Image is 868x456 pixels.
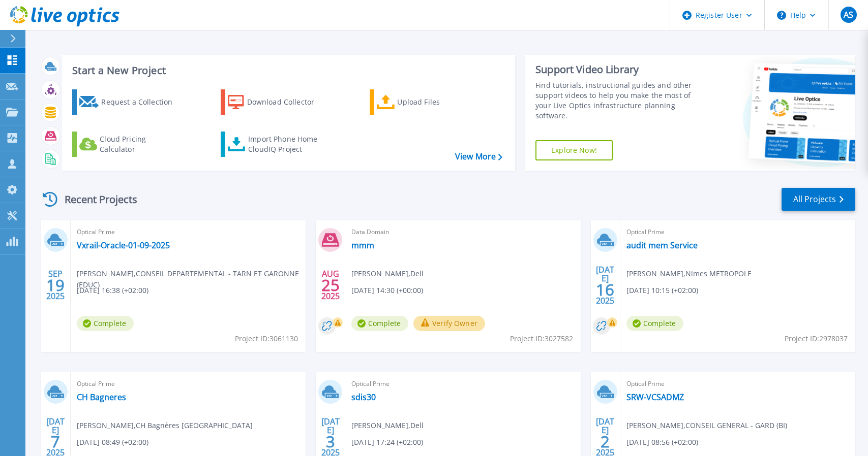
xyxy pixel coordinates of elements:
[595,267,615,304] div: [DATE] 2025
[351,226,574,238] span: Data Domain
[535,63,702,76] div: Support Video Library
[785,333,848,344] span: Project ID: 2978037
[626,437,698,448] span: [DATE] 08:56 (+02:00)
[455,152,502,161] a: View More
[351,378,574,389] span: Optical Prime
[351,285,423,296] span: [DATE] 14:30 (+00:00)
[77,268,306,290] span: [PERSON_NAME] , CONSEIL DEPARTEMENTAL - TARN ET GARONNE (EDUC)
[535,80,702,121] div: Find tutorials, instructional guides and other support videos to help you make the most of your L...
[77,392,126,402] a: CH Bagneres
[326,437,335,446] span: 3
[782,188,855,211] a: All Projects
[351,437,423,448] span: [DATE] 17:24 (+02:00)
[77,316,134,331] span: Complete
[221,89,334,115] a: Download Collector
[351,316,408,331] span: Complete
[596,285,614,294] span: 16
[321,267,340,304] div: AUG 2025
[844,11,853,19] span: AS
[39,187,151,212] div: Recent Projects
[77,240,170,250] a: Vxrail-Oracle-01-09-2025
[595,418,615,455] div: [DATE] 2025
[626,226,849,238] span: Optical Prime
[77,420,253,431] span: [PERSON_NAME] , CH Bagnères [GEOGRAPHIC_DATA]
[351,392,376,402] a: sdis30
[100,134,181,154] div: Cloud Pricing Calculator
[248,134,327,154] div: Import Phone Home CloudIQ Project
[626,268,752,279] span: [PERSON_NAME] , Nimes METROPOLE
[46,281,65,289] span: 19
[77,226,300,238] span: Optical Prime
[77,437,148,448] span: [DATE] 08:49 (+02:00)
[626,285,698,296] span: [DATE] 10:15 (+02:00)
[235,333,298,344] span: Project ID: 3061130
[247,92,328,112] div: Download Collector
[321,418,340,455] div: [DATE] 2025
[370,89,483,115] a: Upload Files
[351,420,424,431] span: [PERSON_NAME] , Dell
[397,92,478,112] div: Upload Files
[72,132,186,157] a: Cloud Pricing Calculator
[321,281,340,289] span: 25
[72,65,502,76] h3: Start a New Project
[51,437,60,446] span: 7
[101,92,183,112] div: Request a Collection
[351,240,374,250] a: mmm
[601,437,610,446] span: 2
[72,89,186,115] a: Request a Collection
[77,285,148,296] span: [DATE] 16:38 (+02:00)
[351,268,424,279] span: [PERSON_NAME] , Dell
[46,418,65,455] div: [DATE] 2025
[626,420,787,431] span: [PERSON_NAME] , CONSEIL GENERAL - GARD (BI)
[510,333,573,344] span: Project ID: 3027582
[626,378,849,389] span: Optical Prime
[46,267,65,304] div: SEP 2025
[626,240,698,250] a: audit mem Service
[413,316,485,331] button: Verify Owner
[77,378,300,389] span: Optical Prime
[626,316,683,331] span: Complete
[626,392,684,402] a: SRW-VCSADMZ
[535,140,613,160] a: Explore Now!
